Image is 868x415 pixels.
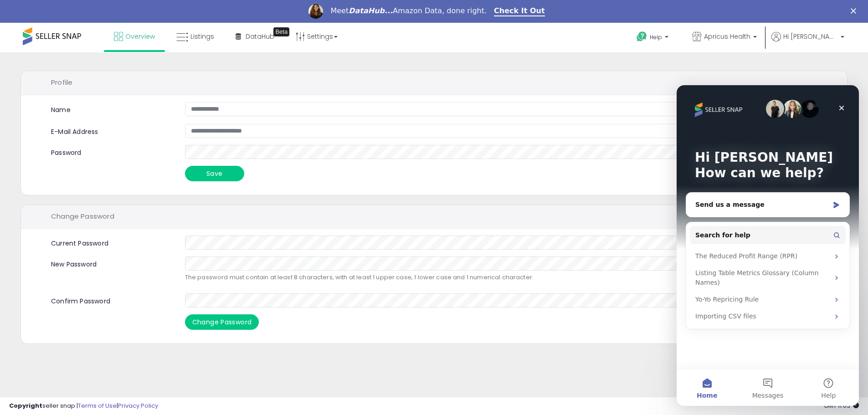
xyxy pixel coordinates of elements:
[704,32,750,41] span: Apricus Health
[685,23,764,52] a: Apricus Health
[21,205,847,229] div: Change Password
[246,32,274,41] span: DataHub
[44,145,178,158] label: Password
[44,236,178,248] label: Current Password
[118,401,158,410] a: Privacy Policy
[169,23,221,50] a: Listings
[78,401,117,410] a: Terms of Use
[190,32,214,41] span: Listings
[273,27,289,36] div: Tooltip anchor
[21,71,847,95] div: Profile
[107,23,162,50] a: Overview
[185,273,774,282] p: The password must contain at least 8 characters, with at least 1 upper case, 1 lower case and 1 n...
[851,8,860,14] div: Close
[44,124,178,137] label: E-Mail Address
[44,256,178,269] label: New Password
[771,32,844,52] a: Hi [PERSON_NAME]
[629,24,678,52] a: Help
[44,293,178,306] label: Confirm Password
[330,6,487,15] div: Meet Amazon Data, done right.
[636,31,647,42] i: Get Help
[125,32,155,41] span: Overview
[783,32,838,41] span: Hi [PERSON_NAME]
[289,23,344,50] a: Settings
[229,23,281,50] a: DataHub
[308,4,323,19] img: Profile image for Georgie
[494,6,545,16] a: Check It Out
[9,401,42,410] strong: Copyright
[677,85,859,406] iframe: Intercom live chat
[349,6,393,15] i: DataHub...
[51,105,71,115] label: Name
[650,33,662,41] span: Help
[185,314,259,330] button: Change Password
[9,402,158,410] div: seller snap | |
[185,166,244,181] button: Save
